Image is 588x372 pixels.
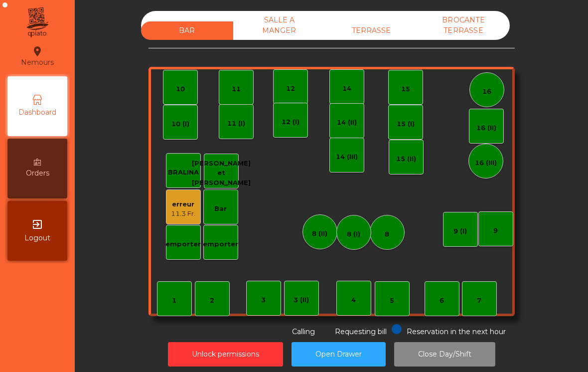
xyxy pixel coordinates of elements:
[24,233,50,243] span: Logout
[232,84,241,94] div: 11
[312,229,327,239] div: 8 (II)
[141,21,233,40] div: BAR
[337,118,357,128] div: 14 (II)
[418,11,510,40] div: BROCANTE TERRASSE
[176,84,185,94] div: 10
[214,204,227,214] div: Bar
[292,327,315,336] span: Calling
[407,327,506,336] span: Reservation in the next hour
[286,84,295,94] div: 12
[31,218,43,230] i: exit_to_app
[351,295,356,305] div: 4
[401,84,410,94] div: 15
[292,342,386,367] button: Open Drawer
[397,119,415,129] div: 15 (I)
[171,199,195,209] div: erreur
[385,229,389,239] div: 8
[493,226,498,236] div: 9
[203,239,238,249] div: emporter
[325,21,418,40] div: TERRASSE
[482,87,491,97] div: 16
[282,117,299,127] div: 12 (I)
[26,168,49,179] span: Orders
[168,168,199,178] div: BRALINA
[390,296,394,306] div: 5
[476,123,496,133] div: 16 (II)
[477,296,481,306] div: 7
[347,229,360,239] div: 8 (I)
[294,295,309,305] div: 3 (II)
[168,342,283,367] button: Unlock permissions
[233,11,325,40] div: SALLE A MANGER
[171,119,189,129] div: 10 (I)
[31,45,43,57] i: location_on
[475,158,497,168] div: 16 (III)
[440,296,444,306] div: 6
[396,154,416,164] div: 15 (II)
[336,152,358,162] div: 14 (III)
[165,239,201,249] div: emporter
[172,296,176,306] div: 1
[394,342,495,367] button: Close Day/Shift
[210,296,214,306] div: 2
[21,44,54,69] div: Nemours
[453,226,467,236] div: 9 (I)
[227,119,245,129] div: 11 (I)
[335,327,387,336] span: Requesting bill
[18,107,56,118] span: Dashboard
[25,5,49,40] img: qpiato
[171,209,195,219] div: 11.3 Fr.
[261,295,266,305] div: 3
[342,84,351,94] div: 14
[192,159,251,188] div: [PERSON_NAME] et [PERSON_NAME]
